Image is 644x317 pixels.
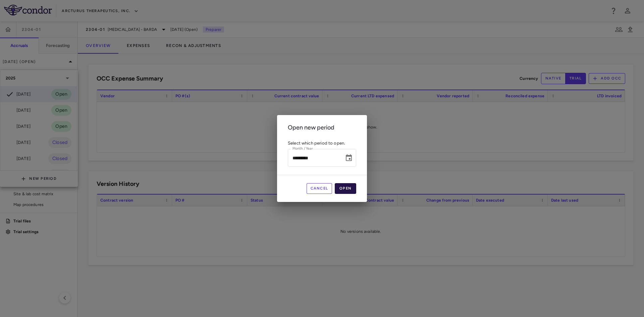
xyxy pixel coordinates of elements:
[307,183,332,194] button: Cancel
[288,140,356,146] p: Select which period to open.
[342,151,356,165] button: Choose date, selected date is Jul 8, 2025
[277,115,367,140] h2: Open new period
[335,183,356,194] button: Open
[292,146,313,152] label: Month / Year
